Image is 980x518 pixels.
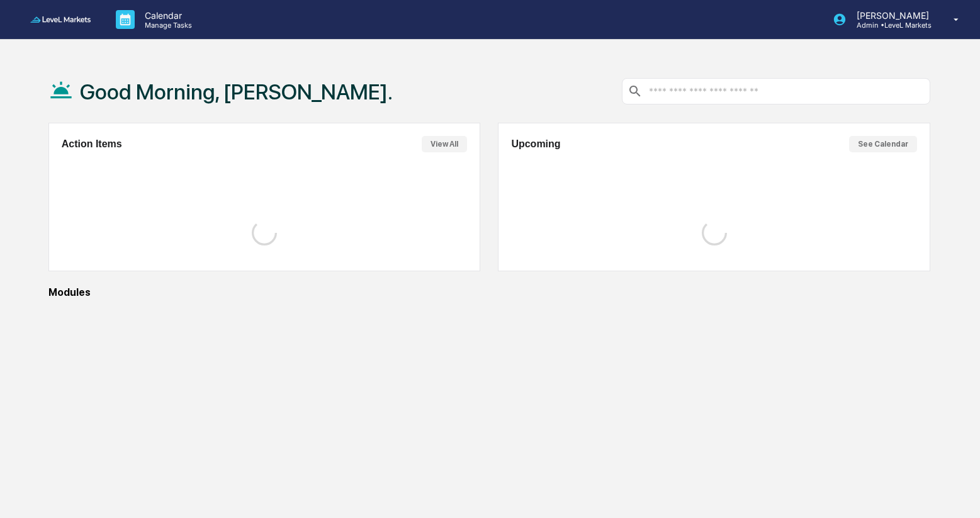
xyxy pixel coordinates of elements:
p: Admin • LeveL Markets [847,21,935,30]
img: logo [30,16,91,22]
button: View All [422,136,467,152]
p: [PERSON_NAME] [847,10,935,21]
p: Calendar [135,10,198,21]
p: Manage Tasks [135,21,198,30]
button: See Calendar [849,136,917,152]
h2: Action Items [62,138,122,150]
h2: Upcoming [511,138,560,150]
h1: Good Morning, [PERSON_NAME]. [80,79,393,104]
div: Modules [48,286,930,298]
